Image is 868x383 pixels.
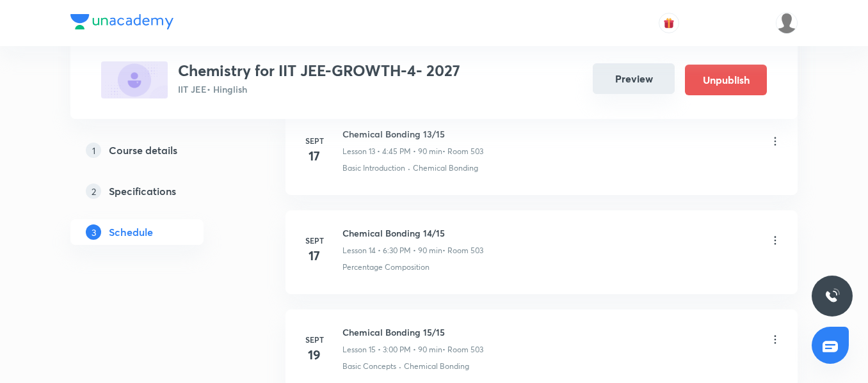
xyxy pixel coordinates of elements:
[663,17,675,29] img: avatar
[342,361,396,372] p: Basic Concepts
[776,12,798,34] img: Gopal Kumar
[685,65,767,95] button: Unpublish
[342,344,442,356] p: Lesson 15 • 3:00 PM • 90 min
[408,162,410,174] div: ·
[178,61,460,80] h3: Chemistry for IIT JEE-GROWTH-4- 2027
[86,184,101,199] p: 2
[70,14,173,29] img: Company Logo
[109,224,153,240] h5: Schedule
[342,325,483,339] h6: Chemical Bonding 15/15
[86,224,101,240] p: 3
[86,143,101,158] p: 1
[101,61,168,98] img: 683E5199-4F01-4964-A979-FE9A6E7CBE45_plus.png
[404,361,469,372] p: Chemical Bonding
[301,146,327,166] h4: 17
[70,14,173,33] a: Company Logo
[824,288,840,304] img: ttu
[109,143,177,158] h5: Course details
[342,127,483,141] h6: Chemical Bonding 13/15
[70,137,245,163] a: 1Course details
[413,162,478,174] p: Chemical Bonding
[342,245,442,256] p: Lesson 14 • 6:30 PM • 90 min
[301,135,327,146] h6: Sept
[342,226,483,240] h6: Chemical Bonding 14/15
[442,245,483,256] p: • Room 503
[442,344,483,356] p: • Room 503
[301,334,327,345] h6: Sept
[301,246,327,265] h4: 17
[342,146,442,157] p: Lesson 13 • 4:45 PM • 90 min
[342,162,405,174] p: Basic Introduction
[109,184,176,199] h5: Specifications
[70,178,245,204] a: 2Specifications
[178,82,460,96] p: IIT JEE • Hinglish
[593,63,675,94] button: Preview
[301,345,327,364] h4: 19
[399,361,401,372] div: ·
[659,13,679,33] button: avatar
[342,262,430,273] p: Percentage Composition
[442,146,483,157] p: • Room 503
[301,235,327,246] h6: Sept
